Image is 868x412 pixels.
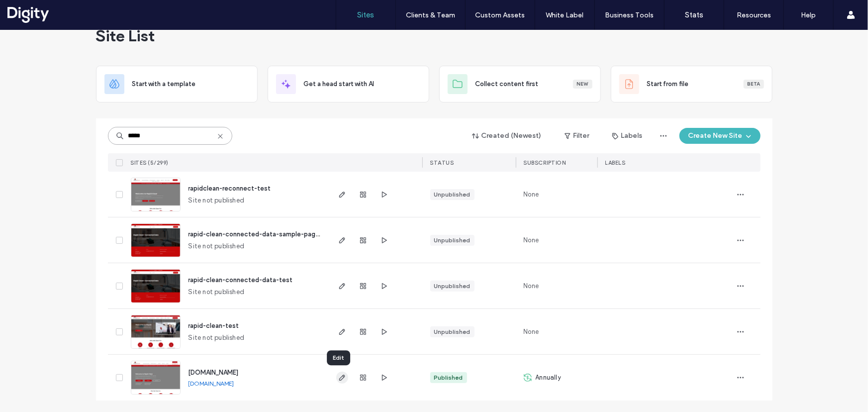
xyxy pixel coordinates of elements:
[647,79,689,89] span: Start from file
[679,128,761,144] button: Create New Site
[189,230,385,238] a: rapid-clean-connected-data-sample-page-for-[PERSON_NAME]
[406,11,455,19] label: Clients & Team
[573,80,592,89] div: New
[189,369,239,376] a: [DOMAIN_NAME]
[189,196,245,206] span: Site not published
[434,236,471,245] div: Unpublished
[96,66,258,103] div: Start with a template
[189,276,293,284] a: rapid-clean-connected-data-test
[744,80,764,89] div: Beta
[189,380,234,387] a: [DOMAIN_NAME]
[524,281,539,291] span: None
[434,373,463,382] div: Published
[439,66,601,103] div: Collect content firstNew
[605,11,654,19] label: Business Tools
[131,159,169,166] span: SITES (5/299)
[737,11,771,19] label: Resources
[524,190,539,200] span: None
[189,241,245,251] span: Site not published
[434,327,471,336] div: Unpublished
[524,327,539,337] span: None
[189,185,271,192] a: rapidclean-reconnect-test
[611,66,772,103] div: Start from fileBeta
[536,373,562,383] span: Annually
[524,235,539,245] span: None
[430,159,454,166] span: STATUS
[555,128,599,144] button: Filter
[327,350,350,365] div: Edit
[801,11,816,19] label: Help
[304,79,375,89] span: Get a head start with AI
[96,26,155,46] span: Site List
[603,128,652,144] button: Labels
[524,159,566,166] span: Subscription
[685,10,703,19] label: Stats
[605,159,626,166] span: LABELS
[476,79,539,89] span: Collect content first
[189,287,245,297] span: Site not published
[546,11,584,19] label: White Label
[434,190,471,199] div: Unpublished
[189,322,239,329] a: rapid-clean-test
[464,128,551,144] button: Created (Newest)
[434,282,471,291] div: Unpublished
[22,7,43,16] span: Help
[268,66,429,103] div: Get a head start with AI
[358,10,375,19] label: Sites
[476,11,525,19] label: Custom Assets
[189,333,245,343] span: Site not published
[132,79,196,89] span: Start with a template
